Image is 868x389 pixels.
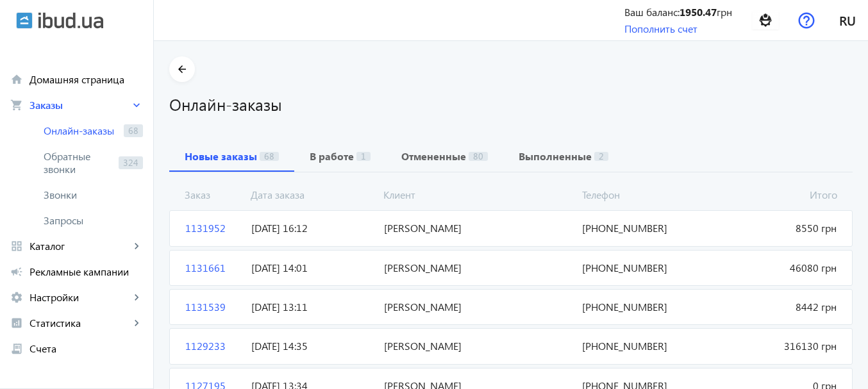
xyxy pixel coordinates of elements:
b: В работе [310,151,354,161]
span: Запросы [44,214,143,227]
span: 1131539 [180,300,246,314]
a: Пополнить счет [624,22,697,35]
span: Клиент [378,188,577,202]
span: Обратные звонки [44,150,113,176]
span: 80 [469,152,488,161]
span: Статистика [29,317,130,329]
span: [PHONE_NUMBER] [577,339,709,353]
span: [DATE] 13:11 [246,300,378,314]
span: [PHONE_NUMBER] [577,261,709,275]
span: [DATE] 14:01 [246,261,378,275]
span: Заказ [179,188,246,202]
span: Звонки [44,188,143,201]
span: 1129233 [180,339,246,353]
img: help.svg [798,12,815,29]
mat-icon: keyboard_arrow_right [130,240,143,252]
span: Телефон [577,188,710,202]
span: Дата заказа [246,188,378,202]
mat-icon: grid_view [10,240,23,252]
mat-icon: settings [10,291,23,304]
span: Каталог [29,240,130,252]
mat-icon: keyboard_arrow_right [130,99,143,112]
span: Итого [710,188,842,202]
span: 68 [124,124,143,137]
mat-icon: keyboard_arrow_right [130,291,143,304]
mat-icon: receipt_long [10,342,23,355]
span: 8442 грн [710,300,842,314]
span: [DATE] 16:12 [246,221,378,235]
span: [PERSON_NAME] [379,339,578,353]
img: 100226752caaf8b93c8917683337177-2763fb0b4e.png [751,6,780,35]
span: ru [839,12,856,28]
b: 1950.47 [680,5,717,19]
img: ibud.svg [16,12,33,29]
span: [PERSON_NAME] [379,221,578,235]
span: Онлайн-заказы [44,124,119,137]
b: Отмененные [401,151,466,161]
b: Новые заказы [185,151,257,161]
mat-icon: shopping_cart [10,99,23,112]
span: Заказы [29,99,130,112]
span: Домашняя страница [29,73,143,86]
span: 2 [594,152,608,161]
span: 324 [119,156,143,169]
div: Ваш баланс: грн [624,5,732,19]
mat-icon: home [10,73,23,86]
span: Настройки [29,291,130,304]
mat-icon: campaign [10,265,23,278]
mat-icon: analytics [10,317,23,329]
span: 8550 грн [710,221,842,235]
span: Счета [29,342,143,355]
img: ibud_text.svg [38,12,103,29]
span: [DATE] 14:35 [246,339,378,353]
b: Выполненные [519,151,592,161]
span: [PERSON_NAME] [379,300,578,314]
mat-icon: arrow_back [174,62,190,78]
span: 1131952 [180,221,246,235]
span: 68 [260,152,279,161]
span: 316130 грн [710,339,842,353]
h1: Онлайн-заказы [169,93,853,115]
mat-icon: keyboard_arrow_right [130,317,143,329]
span: [PHONE_NUMBER] [577,300,709,314]
span: [PERSON_NAME] [379,261,578,275]
span: [PHONE_NUMBER] [577,221,709,235]
span: 1 [356,152,371,161]
span: 46080 грн [710,261,842,275]
span: 1131661 [180,261,246,275]
span: Рекламные кампании [29,265,143,278]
